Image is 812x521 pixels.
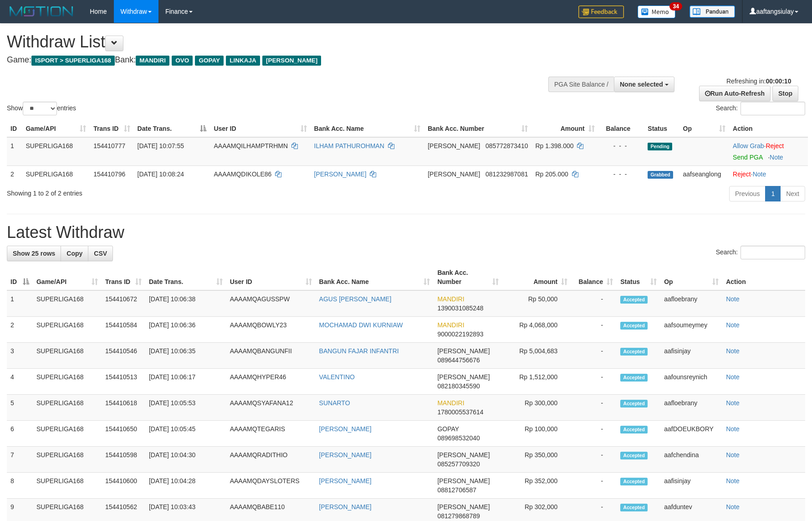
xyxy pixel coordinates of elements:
a: Note [726,425,740,433]
span: 34 [669,2,682,10]
td: 154410546 [102,343,145,369]
span: 154410777 [93,142,125,150]
th: Bank Acc. Number: activate to sort column ascending [434,264,502,290]
th: Action [729,120,808,137]
td: aafisinjay [660,473,722,499]
td: AAAAMQRADITHIO [226,447,316,473]
td: 154410600 [102,473,145,499]
th: Balance: activate to sort column ascending [571,264,617,290]
img: MOTION_logo.png [7,5,76,18]
td: [DATE] 10:06:38 [145,290,226,317]
span: Grabbed [648,171,673,179]
td: aafseanglong [679,165,730,182]
label: Search: [716,246,805,259]
td: SUPERLIGA168 [22,137,90,166]
td: 154410584 [102,317,145,343]
td: aafsoumeymey [660,317,722,343]
div: Showing 1 to 2 of 2 entries [7,185,332,198]
span: Copy 081279868789 to clipboard [437,512,480,520]
a: Reject [733,170,751,178]
td: SUPERLIGA168 [33,447,102,473]
td: - [571,447,617,473]
a: Note [726,347,740,355]
span: Refreshing in: [726,77,791,85]
span: MANDIRI [437,399,464,407]
div: - - - [602,141,641,150]
td: aafloebrany [660,290,722,317]
td: [DATE] 10:05:53 [145,395,226,421]
a: AGUS [PERSON_NAME] [319,295,392,303]
div: PGA Site Balance / [548,77,614,92]
span: Accepted [620,348,648,356]
a: [PERSON_NAME] [314,170,367,178]
span: Accepted [620,478,648,485]
span: Copy 081232987081 to clipboard [485,170,528,178]
span: [PERSON_NAME] [437,503,490,511]
span: Accepted [620,374,648,382]
td: 3 [7,343,33,369]
th: Date Trans.: activate to sort column descending [134,120,210,137]
a: Run Auto-Refresh [699,86,771,101]
td: - [571,369,617,395]
td: - [571,395,617,421]
td: AAAAMQDAYSLOTERS [226,473,316,499]
th: Op: activate to sort column ascending [660,264,722,290]
td: Rp 5,004,683 [502,343,571,369]
a: ILHAM PATHUROHMAN [314,142,384,150]
td: 154410513 [102,369,145,395]
span: Accepted [620,504,648,511]
span: LINKAJA [226,56,260,66]
a: MOCHAMAD DWI KURNIAW [319,321,403,329]
a: Previous [729,186,766,201]
td: - [571,317,617,343]
th: Bank Acc. Name: activate to sort column ascending [311,120,424,137]
td: · [729,165,808,182]
span: ISPORT > SUPERLIGA168 [31,56,115,66]
td: Rp 352,000 [502,473,571,499]
th: ID [7,120,22,137]
td: [DATE] 10:05:45 [145,421,226,447]
td: - [571,290,617,317]
a: [PERSON_NAME] [319,425,372,433]
th: Amount: activate to sort column ascending [502,264,571,290]
a: Note [770,154,783,161]
h1: Withdraw List [7,33,532,51]
td: - [571,343,617,369]
span: 154410796 [93,170,125,178]
span: Copy 08812706587 to clipboard [437,486,476,494]
a: 1 [765,186,781,201]
span: · [733,142,766,150]
td: - [571,473,617,499]
img: panduan.png [689,5,735,18]
span: Accepted [620,426,648,433]
th: ID: activate to sort column descending [7,264,33,290]
td: 2 [7,317,33,343]
span: Copy 085772873410 to clipboard [485,142,528,150]
span: [PERSON_NAME] [428,170,480,178]
span: Copy 085257709320 to clipboard [437,460,480,468]
span: AAAAMQDIKOLE86 [214,170,271,178]
img: Button%20Memo.svg [638,5,676,18]
td: 2 [7,165,22,182]
span: GOPAY [437,425,459,433]
span: Copy [66,250,82,257]
a: Send PGA [733,154,762,161]
td: SUPERLIGA168 [33,421,102,447]
td: 1 [7,290,33,317]
a: Allow Grab [733,142,764,150]
a: Note [726,451,740,459]
td: [DATE] 10:04:28 [145,473,226,499]
div: - - - [602,170,641,179]
th: Action [722,264,805,290]
td: 7 [7,447,33,473]
th: User ID: activate to sort column ascending [226,264,316,290]
td: 154410650 [102,421,145,447]
span: None selected [620,81,663,88]
td: 5 [7,395,33,421]
td: Rp 100,000 [502,421,571,447]
a: Stop [772,86,798,101]
td: AAAAMQBOWLY23 [226,317,316,343]
span: MANDIRI [136,56,169,66]
span: Accepted [620,400,648,408]
label: Search: [716,102,805,115]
